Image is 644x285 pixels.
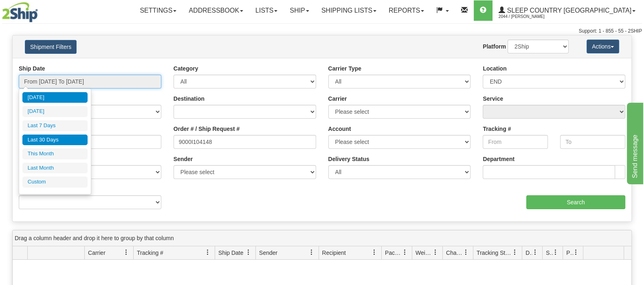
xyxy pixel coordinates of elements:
[385,249,402,257] span: Packages
[25,40,77,54] button: Shipment Filters
[22,106,88,117] li: [DATE]
[483,125,511,133] label: Tracking #
[587,40,619,53] button: Actions
[505,7,631,14] span: Sleep Country [GEOGRAPHIC_DATA]
[134,0,182,21] a: Settings
[201,245,215,259] a: Tracking # filter column settings
[284,0,315,21] a: Ship
[566,249,573,257] span: Pickup Status
[367,245,381,259] a: Recipient filter column settings
[19,64,45,73] label: Ship Date
[174,125,240,133] label: Order # / Ship Request #
[305,245,319,259] a: Sender filter column settings
[6,5,75,15] div: Send message
[483,155,514,163] label: Department
[483,42,506,51] label: Platform
[483,64,506,73] label: Location
[2,28,642,35] div: Support: 1 - 855 - 55 - 2SHIP
[382,0,430,21] a: Reports
[328,155,369,163] label: Delivery Status
[13,230,631,246] div: grid grouping header
[625,101,643,184] iframe: chat widget
[249,0,284,21] a: Lists
[549,245,563,259] a: Shipment Issues filter column settings
[22,135,88,146] li: Last 30 Days
[174,64,198,73] label: Category
[483,95,503,103] label: Service
[22,92,88,103] li: [DATE]
[2,2,38,22] img: logo2044.jpg
[525,249,532,257] span: Delivery Status
[119,245,133,259] a: Carrier filter column settings
[22,148,88,159] li: This Month
[477,249,512,257] span: Tracking Status
[174,155,193,163] label: Sender
[322,249,346,257] span: Recipient
[182,0,249,21] a: Addressbook
[499,13,560,21] span: 2044 / [PERSON_NAME]
[429,245,442,259] a: Weight filter column settings
[483,135,548,149] input: From
[446,249,463,257] span: Charge
[508,245,522,259] a: Tracking Status filter column settings
[137,249,163,257] span: Tracking #
[546,249,553,257] span: Shipment Issues
[328,64,361,73] label: Carrier Type
[174,95,204,103] label: Destination
[328,125,351,133] label: Account
[415,249,433,257] span: Weight
[328,95,347,103] label: Carrier
[398,245,412,259] a: Packages filter column settings
[242,245,255,259] a: Ship Date filter column settings
[88,249,106,257] span: Carrier
[22,177,88,188] li: Custom
[492,0,642,21] a: Sleep Country [GEOGRAPHIC_DATA] 2044 / [PERSON_NAME]
[218,249,243,257] span: Ship Date
[259,249,277,257] span: Sender
[22,120,88,131] li: Last 7 Days
[315,0,382,21] a: Shipping lists
[560,135,625,149] input: To
[526,195,625,209] input: Search
[459,245,473,259] a: Charge filter column settings
[22,163,88,174] li: Last Month
[528,245,542,259] a: Delivery Status filter column settings
[569,245,583,259] a: Pickup Status filter column settings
